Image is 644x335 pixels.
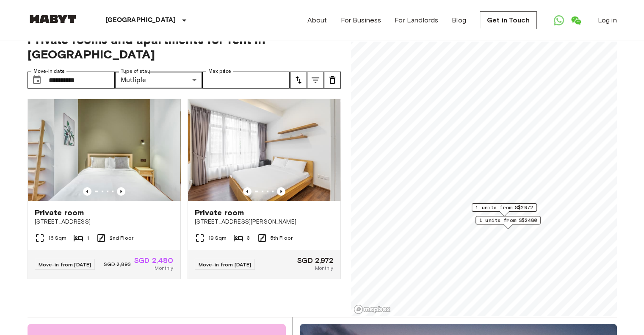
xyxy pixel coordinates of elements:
[243,187,252,196] button: Previous image
[271,234,293,242] span: 5th Floor
[115,72,202,89] div: Mutliple
[277,187,285,196] button: Previous image
[48,234,67,242] span: 16 Sqm
[307,15,327,25] a: About
[28,15,78,23] img: Habyt
[208,68,231,75] label: Max price
[452,15,466,25] a: Blog
[105,15,176,25] p: [GEOGRAPHIC_DATA]
[28,99,180,201] img: Marketing picture of unit SG-01-021-008-01
[121,68,150,75] label: Type of stay
[134,257,173,264] span: SGD 2,480
[87,234,89,242] span: 1
[475,204,533,211] span: 1 units from S$2972
[28,72,45,89] button: Choose date, selected date is 19 Aug 2025
[324,72,341,89] button: tune
[104,260,131,268] span: SGD 2,893
[117,187,125,196] button: Previous image
[479,216,537,224] span: 1 units from S$2480
[297,257,333,264] span: SGD 2,972
[395,15,438,25] a: For Landlords
[567,12,584,29] a: Open WeChat
[188,99,340,201] img: Marketing picture of unit SG-01-003-008-01
[195,208,244,218] span: Private room
[208,234,227,242] span: 19 Sqm
[39,261,91,268] span: Move-in from [DATE]
[475,216,541,229] div: Map marker
[340,15,381,25] a: For Business
[480,11,537,29] a: Get in Touch
[199,261,252,268] span: Move-in from [DATE]
[307,72,324,89] button: tune
[195,218,334,226] span: [STREET_ADDRESS][PERSON_NAME]
[315,264,333,272] span: Monthly
[28,33,341,61] span: Private rooms and apartments for rent in [GEOGRAPHIC_DATA]
[598,15,617,25] a: Log in
[35,218,174,226] span: [STREET_ADDRESS]
[472,203,537,216] div: Map marker
[35,208,84,218] span: Private room
[290,72,307,89] button: tune
[550,12,567,29] a: Open WhatsApp
[28,99,181,279] a: Marketing picture of unit SG-01-021-008-01Previous imagePrevious imagePrivate room[STREET_ADDRESS...
[188,99,341,279] a: Marketing picture of unit SG-01-003-008-01Previous imagePrevious imagePrivate room[STREET_ADDRESS...
[33,68,65,75] label: Move-in date
[351,22,617,317] canvas: Map
[110,234,133,242] span: 2nd Floor
[155,264,173,272] span: Monthly
[247,234,250,242] span: 3
[83,187,91,196] button: Previous image
[354,305,391,314] a: Mapbox logo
